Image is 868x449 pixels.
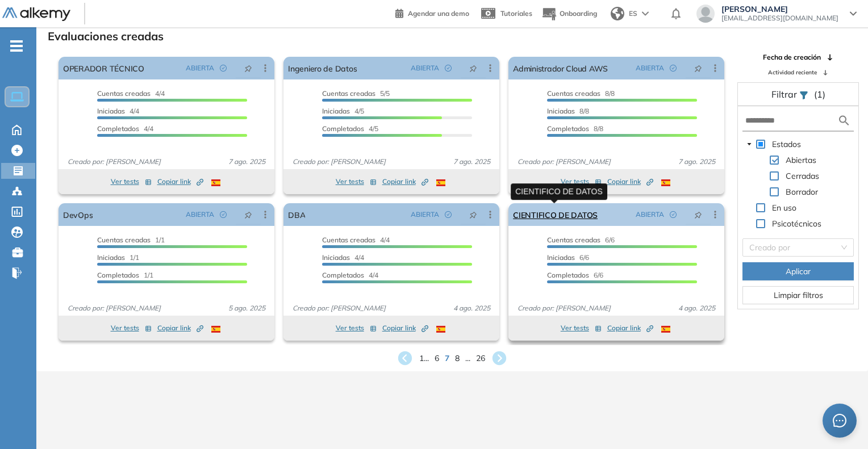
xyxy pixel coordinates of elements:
[674,303,720,313] span: 4 ago. 2025
[686,59,711,77] button: pushpin
[560,9,597,18] span: Onboarding
[500,9,532,18] span: Tutoriales
[783,153,819,167] span: Abiertas
[224,303,270,313] span: 5 ago. 2025
[742,286,854,304] button: Limpiar filtros
[322,271,378,279] span: 4/4
[408,9,469,18] span: Agendar una demo
[670,211,677,218] span: check-circle
[607,321,653,335] button: Copiar link
[607,323,653,333] span: Copiar link
[455,353,460,364] span: 8
[97,253,125,262] span: Iniciadas
[288,303,390,313] span: Creado por: [PERSON_NAME]
[513,203,598,226] a: CIENTIFICO DE DATOS
[236,59,261,77] button: pushpin
[547,107,575,115] span: Iniciadas
[288,203,305,226] a: DBA
[547,236,615,244] span: 6/6
[833,414,846,427] span: message
[157,177,203,187] span: Copiar link
[513,57,608,79] a: Administrador Cloud AWS
[97,271,139,279] span: Completados
[322,271,364,279] span: Completados
[111,321,152,335] button: Ver tests
[547,89,615,98] span: 8/8
[670,65,677,72] span: check-circle
[786,265,811,278] span: Aplicar
[97,89,165,98] span: 4/4
[772,139,801,149] span: Estados
[547,236,600,244] span: Cuentas creadas
[97,107,125,115] span: Iniciadas
[746,141,752,147] span: caret-down
[97,124,139,133] span: Completados
[336,175,377,188] button: Ver tests
[2,7,70,22] img: Logo
[322,124,378,133] span: 4/5
[770,217,824,230] span: Psicotécnicos
[445,65,452,72] span: check-circle
[157,321,203,335] button: Copiar link
[236,205,261,224] button: pushpin
[63,203,93,226] a: DevOps
[382,175,428,188] button: Copiar link
[547,124,589,133] span: Completados
[322,236,375,244] span: Cuentas creadas
[220,211,227,218] span: check-circle
[465,353,470,364] span: ...
[97,89,151,98] span: Cuentas creadas
[661,326,670,333] img: ESP
[111,175,152,188] button: Ver tests
[511,183,607,200] div: CIENTIFICO DE DATOS
[322,236,390,244] span: 4/4
[476,353,485,364] span: 26
[547,271,603,279] span: 6/6
[469,64,477,73] span: pushpin
[211,179,220,186] img: ESP
[436,326,445,333] img: ESP
[10,45,23,47] i: -
[561,321,602,335] button: Ver tests
[382,321,428,335] button: Copiar link
[97,124,153,133] span: 4/4
[786,155,816,165] span: Abiertas
[97,236,165,244] span: 1/1
[461,59,486,77] button: pushpin
[97,271,153,279] span: 1/1
[97,236,151,244] span: Cuentas creadas
[288,157,390,167] span: Creado por: [PERSON_NAME]
[322,107,364,115] span: 4/5
[513,157,615,167] span: Creado por: [PERSON_NAME]
[674,157,720,167] span: 7 ago. 2025
[411,63,439,73] span: ABIERTA
[513,303,615,313] span: Creado por: [PERSON_NAME]
[770,137,803,151] span: Estados
[244,210,252,219] span: pushpin
[63,157,165,167] span: Creado por: [PERSON_NAME]
[547,253,589,262] span: 6/6
[445,211,452,218] span: check-circle
[561,175,602,188] button: Ver tests
[814,87,825,101] span: (1)
[63,57,144,79] a: OPERADOR TÉCNICO
[607,175,653,188] button: Copiar link
[774,289,823,301] span: Limpiar filtros
[721,5,838,14] span: [PERSON_NAME]
[211,326,220,333] img: ESP
[783,169,821,183] span: Cerradas
[461,205,486,224] button: pushpin
[547,89,600,98] span: Cuentas creadas
[322,253,350,262] span: Iniciadas
[445,353,449,364] span: 7
[382,323,428,333] span: Copiar link
[642,11,649,16] img: arrow
[547,124,603,133] span: 8/8
[772,219,821,229] span: Psicotécnicos
[636,63,664,73] span: ABIERTA
[322,107,350,115] span: Iniciadas
[772,203,796,213] span: En uso
[607,177,653,187] span: Copiar link
[157,175,203,188] button: Copiar link
[157,323,203,333] span: Copiar link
